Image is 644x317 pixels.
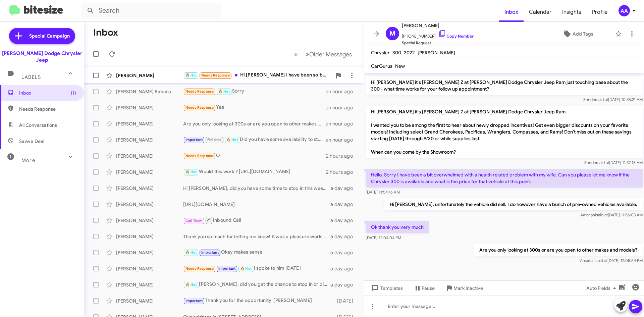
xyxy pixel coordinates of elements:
[543,28,612,40] button: Add Tags
[240,266,252,271] span: 🔥 Hot
[185,299,203,303] span: Important
[440,282,488,294] button: Mark Inactive
[116,169,183,175] div: [PERSON_NAME]
[183,281,330,288] div: [PERSON_NAME], did you get the chance to stop in or did you want to reschedule?
[185,154,214,158] span: Needs Response
[326,120,359,127] div: an hour ago
[207,138,222,142] span: Finished
[366,169,643,188] p: Hello. Sorry I have been a bit overwhelmed with a health related problem with my wife. Can you pl...
[116,217,183,224] div: [PERSON_NAME]
[392,50,401,56] span: 300
[334,298,359,304] div: [DATE]
[395,63,405,69] span: New
[366,221,429,233] p: Ok thank you very much
[302,47,356,61] button: Next
[408,282,440,294] button: Pause
[185,250,197,255] span: 🔥 Hot
[290,47,356,61] nav: Page navigation example
[201,250,219,255] span: Important
[613,5,637,16] button: AA
[116,153,183,159] div: [PERSON_NAME]
[418,50,455,56] span: [PERSON_NAME]
[185,105,214,110] span: Needs Response
[330,233,359,240] div: a day ago
[183,249,330,256] div: Okay makes sense
[183,104,326,111] div: Yes
[19,106,76,112] span: Needs Response
[366,106,643,158] p: Hi [PERSON_NAME] it's [PERSON_NAME] Z at [PERSON_NAME] Dodge Chrysler Jeep Ram. I wanted you to b...
[326,137,359,143] div: an hour ago
[19,122,57,128] span: All Conversations
[371,63,392,69] span: CarGurus
[218,89,230,94] span: 🔥 Hot
[404,50,415,56] span: 2022
[389,28,395,39] span: M
[524,2,557,22] a: Calendar
[183,136,326,144] div: Did you have some availability to stop in [DATE]?
[422,282,435,294] span: Pause
[583,97,643,102] span: Sender [DATE] 10:35:21 AM
[557,2,587,22] a: Insights
[116,104,183,111] div: [PERSON_NAME]
[587,2,613,22] a: Profile
[326,169,359,175] div: 2 hours ago
[183,120,326,127] div: Are you only looking at 300s or are you open to other makes and models?
[584,160,643,165] span: Sender [DATE] 11:37:18 AM
[183,185,330,192] div: Hi [PERSON_NAME], did you have some time to stop in this weekend?
[183,233,330,240] div: Thank you so much for letting me know! It was a pleasure working with you!
[116,298,183,304] div: [PERSON_NAME]
[201,73,230,77] span: Needs Response
[402,30,474,40] span: [PHONE_NUMBER]
[183,265,330,272] div: I spoke to him [DATE]
[116,201,183,208] div: [PERSON_NAME]
[326,88,359,95] div: an hour ago
[21,157,35,163] span: More
[71,90,76,96] span: (1)
[185,282,197,287] span: 🔥 Hot
[330,185,359,192] div: a day ago
[330,281,359,288] div: a day ago
[402,40,474,46] span: Special Request
[81,3,222,19] input: Search
[366,235,401,240] span: [DATE] 12:04:04 PM
[453,282,483,294] span: Mark Inactive
[185,266,214,271] span: Needs Response
[21,74,41,80] span: Labels
[185,89,214,94] span: Needs Response
[438,34,474,39] a: Copy Number
[330,201,359,208] div: a day ago
[183,152,326,160] div: O
[116,185,183,192] div: [PERSON_NAME]
[183,297,334,305] div: Thank you for the opportunity [PERSON_NAME]
[596,97,608,102] span: said at
[596,212,608,217] span: said at
[364,282,408,294] button: Templates
[183,168,326,176] div: Would this work ? [URL][DOMAIN_NAME]
[116,281,183,288] div: [PERSON_NAME]
[499,2,524,22] a: Inbox
[366,190,400,195] span: [DATE] 11:54:16 AM
[384,198,643,210] p: Hi [PERSON_NAME], unfortunately the vehicle did sell. I do however have a bunch of pre-owned vehi...
[597,160,609,165] span: said at
[326,104,359,111] div: an hour ago
[116,120,183,127] div: [PERSON_NAME]
[330,265,359,272] div: a day ago
[93,27,118,38] h1: Inbox
[116,137,183,143] div: [PERSON_NAME]
[581,282,624,294] button: Auto Fields
[116,72,183,79] div: [PERSON_NAME]
[19,90,76,96] span: Inbox
[185,219,203,223] span: Call Them
[29,33,70,39] span: Special Campaign
[116,233,183,240] div: [PERSON_NAME]
[183,88,326,95] div: Sorry
[619,5,630,16] div: AA
[185,170,197,174] span: 🔥 Hot
[218,266,236,271] span: Important
[370,282,403,294] span: Templates
[183,71,332,79] div: Hi [PERSON_NAME] I have been so busy. I have been working 30 days as of [DATE] straight without a...
[371,50,390,56] span: Chrysler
